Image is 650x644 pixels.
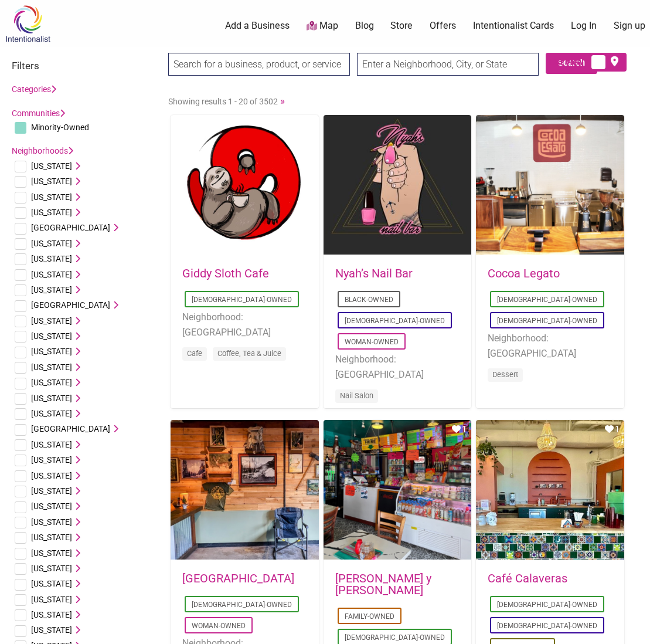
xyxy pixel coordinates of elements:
span: List View [549,56,589,69]
span: [US_STATE] [31,331,72,341]
span: [GEOGRAPHIC_DATA] [31,300,110,310]
span: [US_STATE] [31,610,72,619]
a: Categories [12,84,56,94]
h3: Filters [12,60,156,72]
span: [US_STATE] [31,595,72,604]
span: [US_STATE] [31,177,72,186]
a: Nyah’s Nail Bar [335,266,413,280]
a: Café Calaveras [488,571,567,585]
a: » [280,95,285,107]
span: [US_STATE] [31,347,72,356]
a: [DEMOGRAPHIC_DATA]-Owned [192,601,292,609]
li: Neighborhood: [GEOGRAPHIC_DATA] [335,352,460,382]
span: Showing results 1 - 20 of 3502 [168,97,278,106]
span: [US_STATE] [31,517,72,527]
a: Log In [571,19,597,32]
a: Sign up [614,19,645,32]
a: Cocoa Legato [488,266,560,280]
a: Neighborhoods [12,146,73,155]
span: [US_STATE] [31,486,72,496]
span: [US_STATE] [31,440,72,449]
span: [US_STATE] [31,208,72,217]
span: [US_STATE] [31,579,72,588]
span: Minority-Owned [31,123,89,132]
a: Woman-Owned [345,338,399,346]
a: [DEMOGRAPHIC_DATA]-Owned [345,633,445,642]
a: Add a Business [225,19,290,32]
span: [GEOGRAPHIC_DATA] [31,223,110,232]
span: [US_STATE] [31,316,72,326]
span: [US_STATE] [31,192,72,202]
span: [US_STATE] [31,455,72,465]
a: [DEMOGRAPHIC_DATA]-Owned [497,296,597,304]
a: Family-Owned [345,612,394,621]
span: [GEOGRAPHIC_DATA] [31,424,110,433]
span: [US_STATE] [31,362,72,372]
a: Cafe [187,349,202,358]
a: [DEMOGRAPHIC_DATA]-Owned [497,601,597,609]
a: Blog [355,19,374,32]
li: Neighborhood: [GEOGRAPHIC_DATA] [182,310,307,340]
a: Communities [12,109,65,118]
a: Intentionalist Cards [473,19,554,32]
a: Store [390,19,413,32]
span: [US_STATE] [31,501,72,511]
span: [US_STATE] [31,564,72,573]
a: Giddy Sloth Cafe [182,266,269,280]
span: [US_STATE] [31,409,72,418]
span: [US_STATE] [31,471,72,480]
a: Offers [430,19,456,32]
span: [US_STATE] [31,625,72,635]
span: [US_STATE] [31,254,72,263]
input: Enter a Neighborhood, City, or State [357,53,539,76]
span: [US_STATE] [31,285,72,294]
span: [US_STATE] [31,548,72,558]
span: [US_STATE] [31,394,72,403]
span: [US_STATE] [31,533,72,542]
a: Dessert [492,370,518,379]
a: [DEMOGRAPHIC_DATA]-Owned [192,296,292,304]
a: [GEOGRAPHIC_DATA] [182,571,294,585]
a: [DEMOGRAPHIC_DATA]-Owned [497,317,597,325]
span: [US_STATE] [31,270,72,279]
span: [US_STATE] [31,378,72,387]
a: Coffee, Tea & Juice [217,349,281,358]
span: [US_STATE] [31,239,72,248]
input: Search for a business, product, or service [168,53,350,76]
a: [DEMOGRAPHIC_DATA]-Owned [345,317,445,325]
a: Black-Owned [345,296,393,304]
li: Neighborhood: [GEOGRAPHIC_DATA] [488,331,612,361]
a: Nail Salon [340,391,373,400]
a: [PERSON_NAME] y [PERSON_NAME] [335,571,431,597]
a: Map [307,19,338,33]
a: [DEMOGRAPHIC_DATA]-Owned [497,622,597,630]
a: Woman-Owned [192,622,246,630]
span: [US_STATE] [31,161,72,171]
